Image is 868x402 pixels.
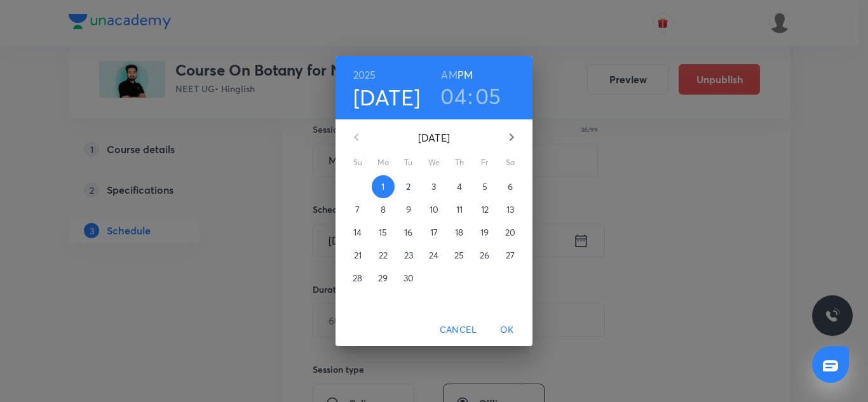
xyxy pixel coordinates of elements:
button: 18 [448,221,471,244]
button: 6 [499,175,522,198]
p: 8 [381,203,386,216]
p: 18 [455,226,463,239]
button: 3 [423,175,445,198]
button: 22 [372,244,395,267]
p: 25 [454,249,464,262]
p: 11 [456,203,463,216]
button: OK [487,318,527,342]
button: 7 [346,198,369,221]
button: 13 [499,198,522,221]
p: 4 [457,180,462,193]
button: 24 [423,244,445,267]
p: 19 [480,226,489,239]
button: 20 [499,221,522,244]
button: 4 [448,175,471,198]
span: Fr [473,156,496,169]
h3: : [468,83,473,109]
button: 28 [346,267,369,290]
button: 25 [448,244,471,267]
span: We [423,156,445,169]
p: 6 [508,180,513,193]
button: PM [458,66,473,84]
p: 14 [353,226,362,239]
button: 14 [346,221,369,244]
button: 16 [397,221,420,244]
button: 11 [448,198,471,221]
p: 23 [404,249,413,262]
p: 27 [506,249,515,262]
p: 24 [429,249,438,262]
button: 2 [397,175,420,198]
button: 17 [423,221,445,244]
p: 20 [505,226,515,239]
button: 21 [346,244,369,267]
button: 5 [473,175,496,198]
button: 19 [473,221,496,244]
p: 5 [482,180,487,193]
p: 28 [353,272,362,285]
p: 21 [354,249,362,262]
p: 26 [480,249,489,262]
button: Cancel [435,318,482,342]
button: 27 [499,244,522,267]
span: Mo [372,156,395,169]
button: 8 [372,198,395,221]
p: 29 [378,272,388,285]
button: 10 [423,198,445,221]
span: Tu [397,156,420,169]
p: 17 [430,226,438,239]
p: 30 [403,272,414,285]
button: 2025 [353,66,376,84]
p: 3 [431,180,436,193]
span: Cancel [440,322,477,338]
p: 15 [379,226,387,239]
p: [DATE] [372,130,496,145]
button: 26 [473,244,496,267]
button: 15 [372,221,395,244]
span: Sa [499,156,522,169]
p: 9 [406,203,411,216]
button: [DATE] [353,84,421,111]
button: 04 [440,83,466,109]
p: 16 [404,226,412,239]
button: 1 [372,175,395,198]
span: OK [492,322,522,338]
button: 29 [372,267,395,290]
button: AM [441,66,457,84]
p: 10 [430,203,438,216]
span: Th [448,156,471,169]
p: 22 [379,249,388,262]
span: Su [346,156,369,169]
p: 2 [406,180,410,193]
p: 7 [355,203,360,216]
button: 30 [397,267,420,290]
button: 23 [397,244,420,267]
p: 12 [481,203,489,216]
p: 13 [506,203,514,216]
button: 9 [397,198,420,221]
button: 12 [473,198,496,221]
button: 05 [475,83,501,109]
p: 1 [381,180,384,193]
